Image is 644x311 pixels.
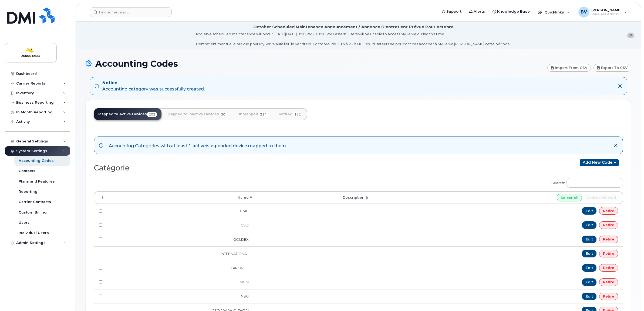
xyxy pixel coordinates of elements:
[547,64,591,72] a: Import from CSV
[557,194,582,201] input: Select All
[107,204,254,218] td: CMC
[107,246,254,261] td: INTERNATIONAL
[599,264,618,272] a: Retire
[599,293,618,300] a: Retire
[582,293,597,300] a: Edit
[274,108,307,120] a: Retired
[107,289,254,303] td: NSG
[94,108,161,120] a: Mapped to Active Devices
[582,221,597,229] a: Edit
[582,278,597,286] a: Edit
[292,112,303,117] span: 122
[107,275,254,289] td: MCM
[548,174,623,190] label: Search:
[594,64,631,72] a: Export to CSV
[147,112,157,117] span: 203
[599,278,618,286] a: Retire
[86,59,545,68] h1: Accounting Codes
[233,108,273,120] a: Unmapped
[567,178,623,188] input: Search:
[627,33,634,38] button: close notification
[196,32,511,47] div: MyServe scheduled maintenance will occur [DATE][DATE] 8:00 PM - 10:00 PM Eastern. Users will be u...
[599,221,618,229] a: Retire
[107,191,254,204] th: Name: activate to sort column descending
[582,207,597,215] a: Edit
[163,108,231,120] a: Mapped to Inactive Devices
[599,250,618,257] a: Retire
[107,218,254,232] td: CSD
[258,112,268,117] span: 214
[582,236,597,243] a: Edit
[582,250,597,257] a: Edit
[107,261,254,275] td: LARONDE
[599,236,618,243] a: Retire
[580,159,619,166] a: Add new code
[582,264,597,272] a: Edit
[254,191,369,204] th: Description: activate to sort column ascending
[94,164,354,172] h2: Catégorie
[102,80,205,86] strong: Notice
[102,80,205,92] div: Accounting category was successfully created.
[109,142,286,149] div: Accounting Categories with at least 1 active/suspended device mapped to them
[219,112,227,117] span: 30
[107,232,254,246] td: GOLDEX
[253,24,454,30] div: October Scheduled Maintenance Announcement / Annonce D'entretient Prévue Pour octobre
[599,207,618,215] a: Retire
